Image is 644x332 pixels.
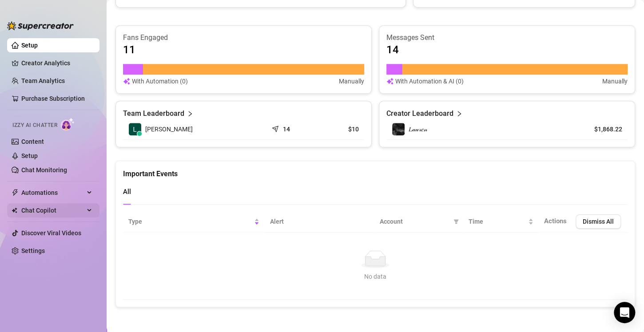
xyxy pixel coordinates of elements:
article: Team Leaderboard [123,108,184,119]
article: Manually [602,76,628,86]
span: Chat Copilot [21,203,84,217]
article: $10 [321,125,359,134]
th: Alert [265,211,374,233]
button: Dismiss All [576,214,621,229]
a: Content [21,138,44,145]
span: filter [452,215,461,228]
article: 14 [386,43,399,57]
span: All [123,188,131,196]
article: Creator Leaderboard [386,108,453,119]
span: Izzy AI Chatter [12,121,57,130]
a: Setup [21,152,38,159]
img: AI Chatter [61,118,75,130]
a: Setup [21,42,38,49]
span: Actions [544,217,567,225]
span: right [187,108,193,119]
div: Important Events [123,161,628,179]
article: With Automation (0) [132,76,188,86]
span: thunderbolt [12,189,19,196]
span: 𝐿𝒶𝓊𝓇𝑒𝓃 [409,126,427,133]
div: Open Intercom Messenger [614,302,635,323]
img: svg%3e [123,76,130,86]
span: right [456,108,462,119]
article: With Automation & AI (0) [395,76,464,86]
article: Fans Engaged [123,33,364,43]
a: Team Analytics [21,77,65,84]
img: Chat Copilot [12,207,17,213]
a: Chat Monitoring [21,166,67,174]
img: svg%3e [386,76,394,86]
a: Purchase Subscription [21,91,92,106]
article: $1,868.22 [582,125,622,134]
div: No data [132,272,619,281]
article: Messages Sent [386,33,628,43]
img: 𝐿𝒶𝓊𝓇𝑒𝓃 [392,123,405,135]
span: Dismiss All [583,218,614,225]
img: logo-BBDzfeDw.svg [7,21,74,30]
span: [PERSON_NAME] [145,124,193,134]
span: Automations [21,186,84,200]
th: Type [123,211,265,233]
article: 14 [283,125,290,134]
a: Creator Analytics [21,56,92,70]
span: filter [453,219,459,224]
a: Discover Viral Videos [21,229,81,237]
article: Manually [339,76,364,86]
span: Type [128,217,252,226]
th: Time [463,211,539,233]
a: Settings [21,247,45,254]
img: Lauren xx [129,123,141,135]
span: Time [469,217,526,226]
article: 11 [123,43,135,57]
span: Account [380,217,450,226]
span: send [272,123,281,132]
